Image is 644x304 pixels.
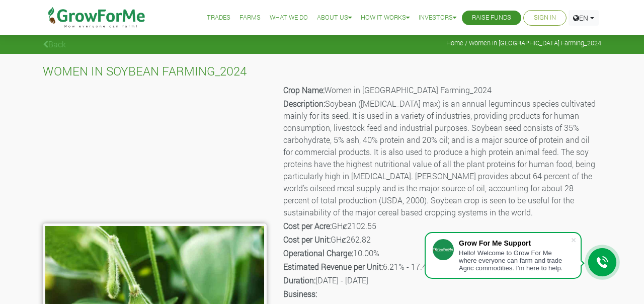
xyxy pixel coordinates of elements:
a: Trades [207,13,230,23]
a: What We Do [270,13,308,23]
p: 10.00% [283,247,600,259]
a: Back [43,39,66,49]
b: Cost per Unit: [283,234,331,245]
b: Duration: [283,275,315,285]
p: Soybean ([MEDICAL_DATA] max) is an annual leguminous species cultivated mainly for its seed. It i... [283,98,600,218]
a: Raise Funds [472,13,511,23]
b: Cost per Acre: [283,220,332,231]
div: Grow For Me Support [459,239,571,247]
a: How it Works [361,13,410,23]
p: 6.21% - 17.45% [283,261,600,273]
p: Women in [GEOGRAPHIC_DATA] Farming_2024 [283,84,600,96]
b: Operational Charge: [283,248,353,258]
a: Sign In [534,13,556,23]
p: GHȼ2102.55 [283,220,600,232]
b: Business: [283,288,317,299]
a: Investors [419,13,456,23]
a: Farms [239,13,261,23]
b: Description: [283,98,325,109]
div: Hello! Welcome to Grow For Me where everyone can farm and trade Agric commodities. I'm here to help. [459,249,571,272]
a: About Us [317,13,352,23]
p: [DATE] - [DATE] [283,274,600,286]
span: Home / Women in [GEOGRAPHIC_DATA] Farming_2024 [446,39,601,47]
b: Estimated Revenue per Unit: [283,261,383,272]
h4: WOMEN IN SOYBEAN FARMING_2024 [43,64,601,79]
a: EN [569,10,599,26]
p: GHȼ262.82 [283,234,600,246]
b: Crop Name: [283,85,325,95]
